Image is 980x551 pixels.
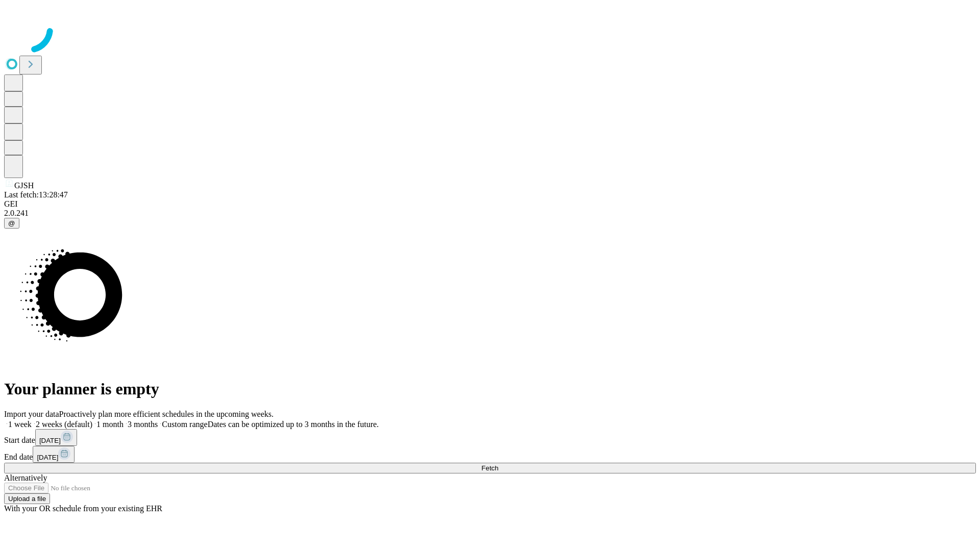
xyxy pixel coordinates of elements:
[4,410,59,418] span: Import your data
[36,420,92,429] span: 2 weeks (default)
[4,429,976,446] div: Start date
[14,181,34,190] span: GJSH
[4,209,976,218] div: 2.0.241
[162,420,207,429] span: Custom range
[4,380,976,398] h1: Your planner is empty
[8,219,15,227] span: @
[4,473,47,482] span: Alternatively
[4,218,19,229] button: @
[35,429,77,446] button: [DATE]
[8,420,32,429] span: 1 week
[39,437,61,444] span: [DATE]
[4,190,68,199] span: Last fetch: 13:28:47
[208,420,379,429] span: Dates can be optimized up to 3 months in the future.
[33,446,75,463] button: [DATE]
[59,410,274,418] span: Proactively plan more efficient schedules in the upcoming weeks.
[4,446,976,463] div: End date
[4,504,162,513] span: With your OR schedule from your existing EHR
[4,463,976,473] button: Fetch
[128,420,158,429] span: 3 months
[4,199,976,209] div: GEI
[96,420,124,429] span: 1 month
[4,493,50,504] button: Upload a file
[481,464,498,472] span: Fetch
[37,454,58,461] span: [DATE]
